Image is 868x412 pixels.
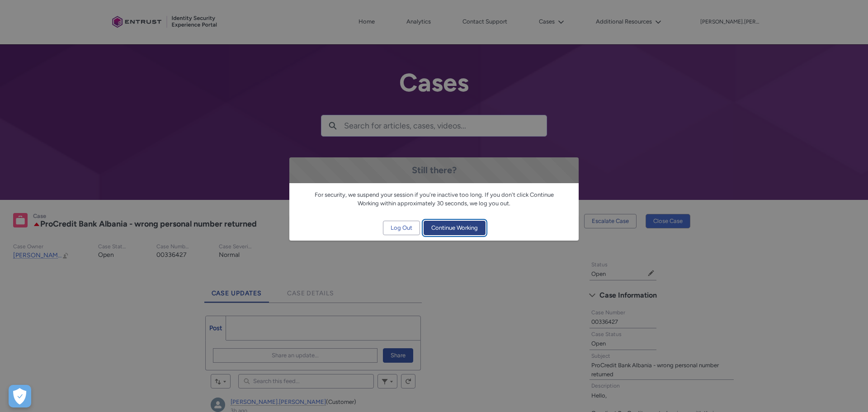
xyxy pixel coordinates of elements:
button: Open Preferences [9,385,31,407]
span: Log Out [391,221,412,235]
span: For security, we suspend your session if you're inactive too long. If you don't click Continue Wo... [315,191,554,207]
button: Continue Working [424,221,486,235]
span: Continue Working [431,221,478,235]
button: Log Out [383,221,420,235]
span: Still there? [412,165,457,175]
div: Cookie Preferences [9,385,31,407]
